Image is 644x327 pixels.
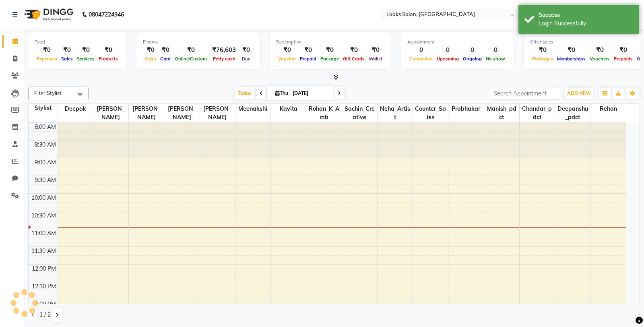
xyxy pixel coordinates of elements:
span: Kavita [271,104,306,114]
span: Deepak [58,104,93,114]
span: [PERSON_NAME] [200,104,235,122]
span: Products [97,56,120,62]
span: Petty cash [211,56,237,62]
span: Upcoming [435,56,461,62]
div: Redemption [276,39,384,46]
div: 8:00 AM [33,123,58,131]
div: Total [35,39,120,46]
div: ₹0 [612,46,635,55]
div: ₹0 [59,46,75,55]
div: 0 [435,46,461,55]
div: 10:00 AM [30,194,58,202]
div: 8:30 AM [33,141,58,149]
div: ₹0 [97,46,120,55]
img: logo [21,3,76,26]
span: Counter_Sales [413,104,448,122]
div: ₹0 [367,46,384,55]
div: ₹0 [35,46,59,55]
div: Appointment [407,39,507,46]
input: 2025-09-04 [290,87,330,99]
button: ADD NEW [565,88,593,99]
span: Package [318,56,341,62]
span: 1 / 2 [39,310,51,319]
span: [PERSON_NAME] [164,104,199,122]
div: 9:30 AM [33,176,58,184]
span: Ongoing [461,56,484,62]
span: Card [158,56,173,62]
div: 9:00 AM [33,158,58,167]
span: Today [235,87,255,99]
span: ADD NEW [567,90,591,96]
span: Meenakshi [235,104,270,114]
div: 0 [407,46,435,55]
div: ₹0 [239,46,253,55]
span: Sales [59,56,75,62]
span: Packages [530,56,555,62]
span: Rehan [590,104,626,114]
div: ₹0 [158,46,173,55]
span: Neha_Artist [378,104,413,122]
div: Success [539,11,633,19]
div: 0 [461,46,484,55]
span: Gift Cards [341,56,367,62]
div: 0 [484,46,507,55]
span: Rohan_K_Amb [306,104,341,122]
span: Completed [407,56,435,62]
span: Voucher [276,56,298,62]
div: ₹76,603 [209,46,239,55]
span: [PERSON_NAME] [93,104,128,122]
b: 08047224946 [89,3,124,26]
div: ₹0 [318,46,341,55]
span: Filter Stylist [33,90,62,96]
span: Chandar_pdct [520,104,555,122]
div: ₹0 [341,46,367,55]
div: Login Successfully. [539,19,633,28]
div: 12:30 PM [30,282,58,291]
span: Online/Custom [173,56,209,62]
div: ₹0 [173,46,209,55]
span: Due [240,56,252,62]
span: Manish_pdct [484,104,519,122]
span: Deepanshu_pdct [555,104,590,122]
span: No show [484,56,507,62]
div: 11:30 AM [30,247,58,255]
input: Search Appointment [490,87,560,99]
span: Sachin_Creative [342,104,377,122]
div: ₹0 [143,46,158,55]
span: Prepaids [612,56,635,62]
span: Thu [273,90,290,96]
span: Memberships [555,56,588,62]
div: ₹0 [588,46,612,55]
div: Stylist [29,104,58,112]
span: Wallet [367,56,384,62]
div: 11:00 AM [30,229,58,238]
div: ₹0 [276,46,298,55]
span: Vouchers [588,56,612,62]
div: ₹0 [555,46,588,55]
span: Expenses [35,56,59,62]
span: Services [75,56,97,62]
span: [PERSON_NAME] [129,104,164,122]
div: 12:00 PM [30,265,58,273]
span: Cash [143,56,158,62]
div: 10:30 AM [30,211,58,220]
div: ₹0 [75,46,97,55]
div: ₹0 [298,46,318,55]
div: Finance [143,39,253,46]
span: Prepaid [298,56,318,62]
div: ₹0 [530,46,555,55]
div: 1:00 PM [33,300,58,308]
span: Prabhakar [448,104,483,114]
